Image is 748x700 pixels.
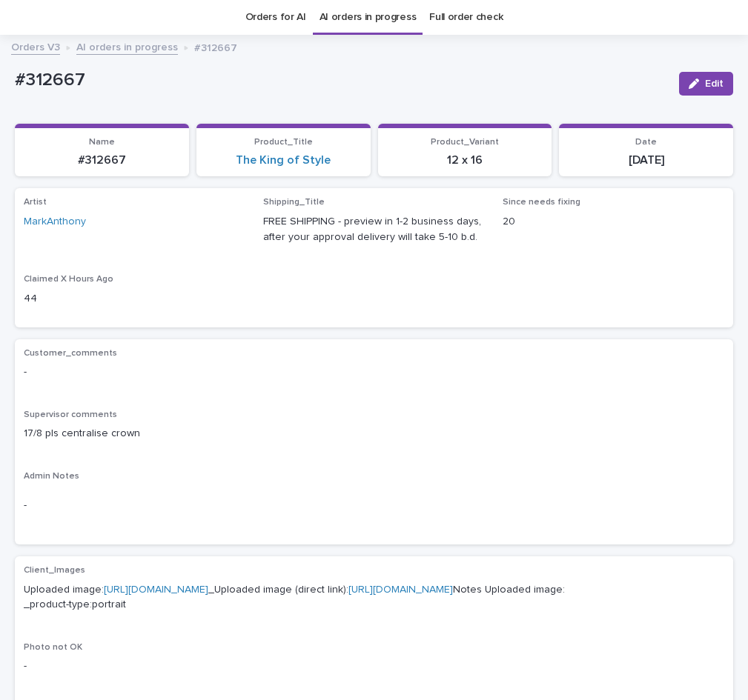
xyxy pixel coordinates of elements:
[24,426,724,441] p: 17/8 pls centralise crown
[24,643,82,652] span: Photo not OK
[503,198,580,207] span: Since needs fixing
[89,138,115,147] span: Name
[24,153,180,167] p: #312667
[24,349,117,358] span: Customer_comments
[236,153,331,167] a: The King of Style
[24,582,724,613] p: Uploaded image: _Uploaded image (direct link): Notes Uploaded image: _product-type:portrait
[503,214,724,230] p: 20
[76,38,178,55] a: AI orders in progress
[24,214,86,230] a: MarkAnthony
[24,410,117,419] span: Supervisor comments
[24,364,724,380] p: -
[194,39,237,55] p: #312667
[24,498,724,513] p: -
[431,138,499,147] span: Product_Variant
[263,214,485,245] p: FREE SHIPPING - preview in 1-2 business days, after your approval delivery will take 5-10 b.d.
[24,472,79,481] span: Admin Notes
[11,38,60,55] a: Orders V3
[104,584,208,595] a: [URL][DOMAIN_NAME]
[348,584,453,595] a: [URL][DOMAIN_NAME]
[635,138,657,147] span: Date
[679,72,733,96] button: Edit
[15,70,667,91] p: #312667
[24,566,85,575] span: Client_Images
[254,138,313,147] span: Product_Title
[387,153,543,167] p: 12 x 16
[24,275,113,284] span: Claimed X Hours Ago
[568,153,724,167] p: [DATE]
[24,291,245,307] p: 44
[24,659,724,674] p: -
[24,198,47,207] span: Artist
[705,79,724,89] span: Edit
[263,198,325,207] span: Shipping_Title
